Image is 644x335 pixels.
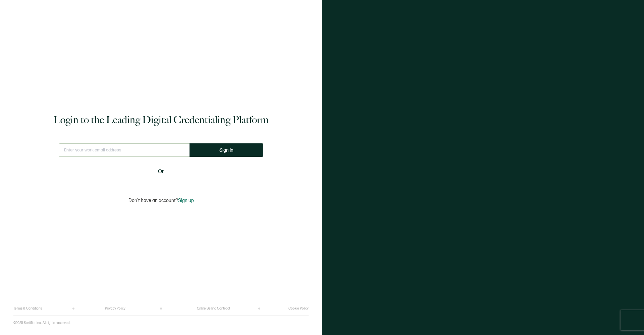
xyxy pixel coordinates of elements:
span: Sign In [219,148,233,153]
h1: Login to the Leading Digital Credentialing Platform [53,113,269,127]
span: Or [158,167,164,176]
a: Terms & Conditions [13,307,42,311]
p: ©2025 Sertifier Inc.. All rights reserved. [13,321,70,325]
a: Privacy Policy [105,307,125,311]
button: Sign In [190,143,263,157]
a: Online Selling Contract [197,307,230,311]
span: Sign up [178,198,194,203]
input: Enter your work email address [59,143,190,157]
p: Don't have an account? [128,198,194,203]
a: Cookie Policy [288,307,309,311]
